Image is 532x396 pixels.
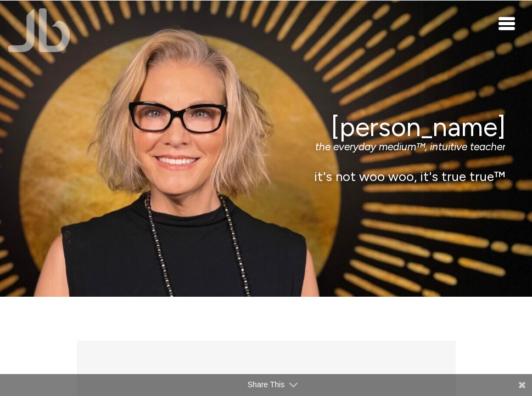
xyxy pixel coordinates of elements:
h1: [PERSON_NAME] [26,112,505,141]
p: the everyday medium™, intuitive teacher [26,141,505,154]
button: Toggle navigation [499,16,516,30]
p: it's not woo woo, it's true true™ [26,169,505,185]
img: Jamie Butler. The Everyday Medium [8,8,70,52]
